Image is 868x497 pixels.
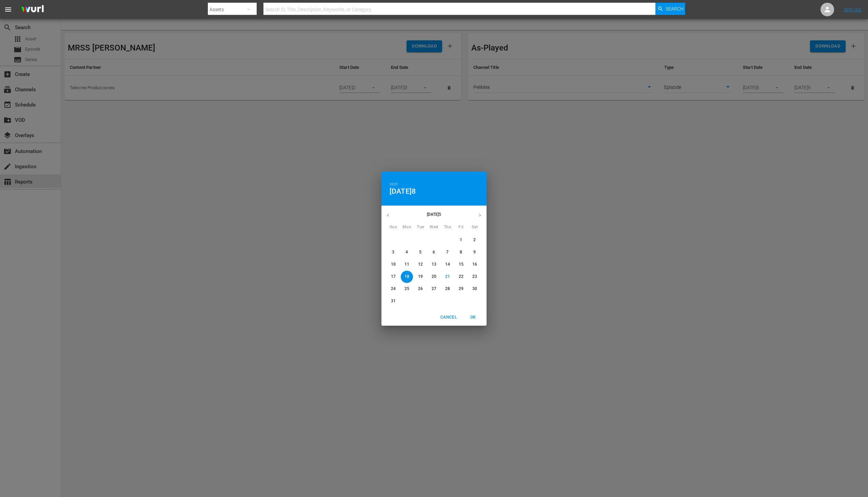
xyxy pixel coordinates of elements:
p: 29 [459,286,463,292]
span: Wed [428,224,440,231]
p: 14 [445,262,450,267]
span: Mon [401,224,413,231]
span: Search [666,3,684,15]
button: 30 [469,283,481,295]
span: Sun [387,224,399,231]
p: 16 [472,262,477,267]
p: 1 [460,237,462,243]
button: 28 [441,283,454,295]
span: Tue [414,224,427,231]
button: 18 [401,271,413,283]
p: 13 [432,262,436,267]
p: 24 [391,286,396,292]
p: [DATE]5 [395,211,473,217]
button: 4 [401,246,413,259]
button: [DATE]8 [390,187,416,196]
button: 8 [455,246,467,259]
p: 12 [418,262,423,267]
button: 9 [469,246,481,259]
span: Fri [455,224,467,231]
button: 1 [455,234,467,246]
button: 11 [401,259,413,271]
button: 25 [401,283,413,295]
p: 17 [391,274,396,280]
p: 4 [406,249,408,255]
p: 31 [391,298,396,304]
button: 17 [387,271,399,283]
button: 26 [414,283,427,295]
button: 7 [441,246,454,259]
p: 21 [445,274,450,280]
span: Sat [469,224,481,231]
img: ans4CAIJ8jUAAAAAAAAAAAAAAAAAAAAAAAAgQb4GAAAAAAAAAAAAAAAAAAAAAAAAJMjXAAAAAAAAAAAAAAAAAAAAAAAAgAT5G... [16,2,49,18]
p: 7 [446,249,449,255]
button: 24 [387,283,399,295]
a: Sign Out [844,7,862,12]
button: 31 [387,295,399,307]
button: 29 [455,283,467,295]
p: 25 [405,286,409,292]
p: 8 [460,249,462,255]
span: OK [465,314,481,321]
button: 12 [414,259,427,271]
p: 3 [392,249,394,255]
span: menu [4,5,12,14]
button: 27 [428,283,440,295]
button: 15 [455,259,467,271]
p: 26 [418,286,423,292]
button: 2 [469,234,481,246]
p: 27 [432,286,436,292]
button: Cancel [438,312,459,323]
p: 11 [405,262,409,267]
p: 5 [419,249,421,255]
p: 30 [472,286,477,292]
button: 22 [455,271,467,283]
p: 22 [459,274,463,280]
button: 2025 [390,181,398,187]
button: 3 [387,246,399,259]
button: 21 [441,271,454,283]
button: 14 [441,259,454,271]
button: OK [462,312,484,323]
button: 23 [469,271,481,283]
p: 28 [445,286,450,292]
p: 10 [391,262,396,267]
button: 16 [469,259,481,271]
p: 2 [473,237,476,243]
p: 20 [432,274,436,280]
button: 13 [428,259,440,271]
p: 9 [473,249,476,255]
button: 5 [414,246,427,259]
button: 20 [428,271,440,283]
p: 6 [433,249,435,255]
button: 19 [414,271,427,283]
p: 15 [459,262,463,267]
p: 18 [405,274,409,280]
p: 19 [418,274,423,280]
span: Thu [441,224,454,231]
p: 23 [472,274,477,280]
button: 10 [387,259,399,271]
span: Cancel [440,314,457,321]
button: 6 [428,246,440,259]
